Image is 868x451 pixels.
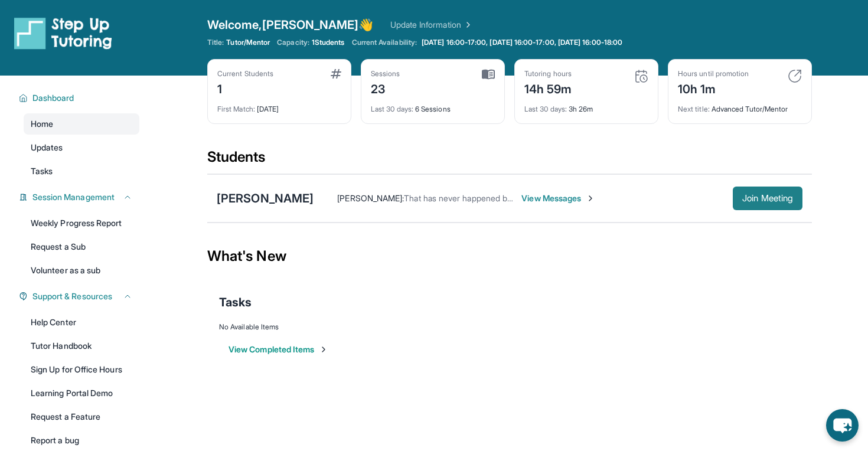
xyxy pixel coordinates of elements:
div: 14h 59m [524,79,572,97]
a: Weekly Progress Report [24,213,139,234]
span: Session Management [32,191,115,203]
span: Tasks [219,294,252,311]
div: Hours until promotion [678,69,749,79]
span: View Messages [521,192,595,204]
a: Update Information [390,19,473,31]
div: 10h 1m [678,79,749,97]
a: Request a Feature [24,406,139,427]
span: Next title : [678,104,710,113]
span: That has never happened before [404,193,527,203]
img: card [482,69,495,80]
span: Support & Resources [32,290,112,302]
div: 23 [371,79,400,97]
a: Sign Up for Office Hours [24,359,139,380]
span: Updates [31,142,63,153]
div: Advanced Tutor/Mentor [678,97,802,114]
span: Title: [207,38,224,47]
span: Dashboard [32,92,74,104]
img: card [634,69,648,83]
span: Last 30 days : [524,104,567,113]
span: First Match : [217,104,255,113]
img: Chevron-Right [586,194,595,203]
div: Current Students [217,69,273,79]
span: Join Meeting [742,195,793,202]
span: Tasks [31,165,53,177]
span: Current Availability: [352,38,417,47]
div: [PERSON_NAME] [217,190,314,207]
img: logo [14,17,112,50]
button: Join Meeting [733,187,802,210]
div: Tutoring hours [524,69,572,79]
a: Tasks [24,161,139,182]
a: Report a bug [24,430,139,451]
a: Home [24,113,139,135]
a: Tutor Handbook [24,335,139,357]
img: card [331,69,341,79]
button: Dashboard [28,92,132,104]
button: Session Management [28,191,132,203]
span: Last 30 days : [371,104,413,113]
span: [PERSON_NAME] : [337,193,404,203]
a: [DATE] 16:00-17:00, [DATE] 16:00-17:00, [DATE] 16:00-18:00 [419,38,625,47]
div: 1 [217,79,273,97]
div: 6 Sessions [371,97,495,114]
button: Support & Resources [28,290,132,302]
a: Request a Sub [24,236,139,257]
a: Learning Portal Demo [24,383,139,404]
div: What's New [207,230,812,282]
div: 3h 26m [524,97,648,114]
div: [DATE] [217,97,341,114]
span: Capacity: [277,38,309,47]
span: Welcome, [PERSON_NAME] 👋 [207,17,374,33]
button: View Completed Items [229,344,328,355]
button: chat-button [826,409,859,442]
span: 1 Students [312,38,345,47]
a: Updates [24,137,139,158]
span: Tutor/Mentor [226,38,270,47]
span: Home [31,118,53,130]
div: Students [207,148,812,174]
a: Help Center [24,312,139,333]
span: [DATE] 16:00-17:00, [DATE] 16:00-17:00, [DATE] 16:00-18:00 [422,38,622,47]
div: No Available Items [219,322,800,332]
a: Volunteer as a sub [24,260,139,281]
img: Chevron Right [461,19,473,31]
div: Sessions [371,69,400,79]
img: card [788,69,802,83]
